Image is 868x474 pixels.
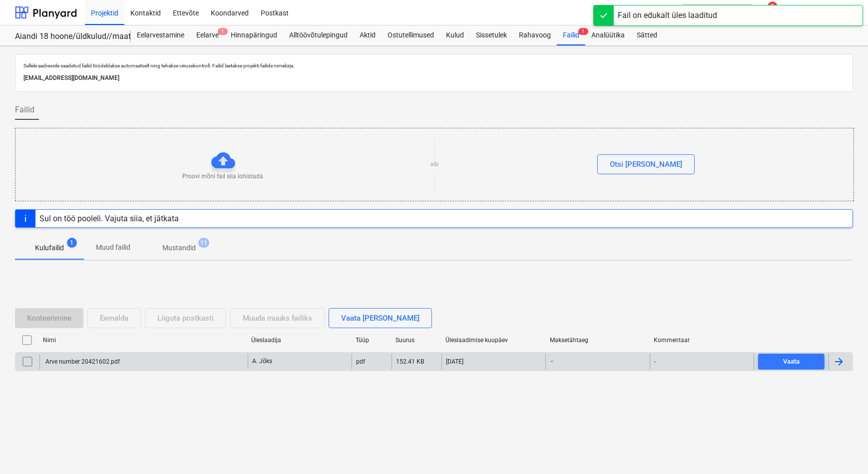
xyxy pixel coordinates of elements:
div: Vaata [PERSON_NAME] [341,312,420,325]
div: Failid [557,25,585,45]
p: Proovi mõni fail siia lohistada [183,172,264,181]
div: Maksetähtaeg [550,337,646,344]
div: Aiandi 18 hoone/üldkulud//maatööd (2101944//2101951) [15,31,119,42]
a: Hinnapäringud [225,25,283,45]
p: A. Jõks [252,357,272,366]
a: Rahavoog [513,25,557,45]
span: Failid [15,104,34,116]
div: Kommentaar [654,337,750,344]
div: Arve number 20421602.pdf [44,358,120,365]
div: - [654,358,656,365]
button: Vaata [758,354,825,370]
a: Alltöövõtulepingud [283,25,354,45]
iframe: Chat Widget [818,426,868,474]
a: Eelarve1 [190,25,225,45]
div: pdf [356,358,365,365]
div: Üleslaadimise kuupäev [445,337,542,344]
div: Otsi [PERSON_NAME] [610,158,682,171]
span: 1 [578,28,588,35]
p: Sellele aadressile saadetud failid töödeldakse automaatselt ning tehakse viirusekontroll. Failid ... [23,62,845,69]
p: Kulufailid [35,243,64,253]
div: Eelarve [190,25,225,45]
a: Eelarvestamine [131,25,190,45]
div: Sul on töö pooleli. Vajuta siia, et jätkata [39,214,179,223]
div: Tüüp [356,337,388,344]
p: Mustandid [162,243,196,253]
button: Vaata [PERSON_NAME] [329,308,432,328]
div: Vaata [783,356,800,368]
span: 1 [218,28,228,35]
a: Ostutellimused [382,25,440,45]
a: Aktid [354,25,382,45]
a: Failid1 [557,25,585,45]
button: Otsi [PERSON_NAME] [597,154,695,174]
span: 11 [198,238,209,248]
a: Sissetulek [470,25,513,45]
p: Muud failid [96,242,130,253]
div: Suurus [396,337,437,344]
a: Analüütika [585,25,631,45]
div: [DATE] [446,358,463,365]
div: Proovi mõni fail siia lohistadavõiOtsi [PERSON_NAME] [15,128,854,201]
div: Fail on edukalt üles laaditud [618,9,717,21]
div: Nimi [43,337,243,344]
p: või [431,160,438,169]
div: Üleslaadija [251,337,348,344]
span: 1 [67,238,77,248]
div: 152.41 KB [396,358,424,365]
p: [EMAIL_ADDRESS][DOMAIN_NAME] [23,73,845,83]
a: Kulud [440,25,470,45]
a: Sätted [631,25,663,45]
span: - [550,357,554,366]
